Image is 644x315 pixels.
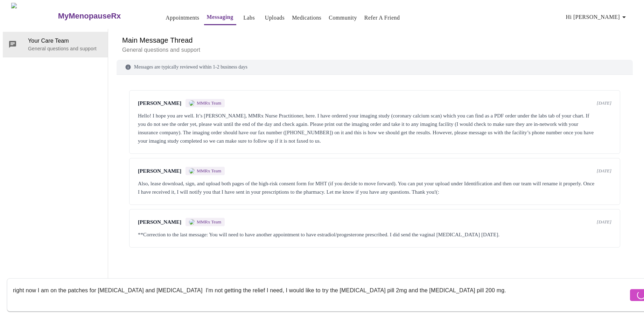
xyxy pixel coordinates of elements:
button: Hi [PERSON_NAME] [563,10,631,24]
div: Your Care TeamGeneral questions and support [3,32,108,57]
a: Medications [292,13,321,23]
span: [PERSON_NAME] [138,219,181,225]
span: [DATE] [597,219,611,225]
img: MMRX [189,168,195,174]
h3: MyMenopauseRx [58,12,121,21]
button: Labs [238,11,260,25]
button: Community [326,11,360,25]
a: Refer a Friend [364,13,400,23]
div: Hello! I hope you are well. It’s [PERSON_NAME], MMRx Nurse Practitioner, here. I have ordered you... [138,112,611,145]
a: Labs [243,13,255,23]
span: [DATE] [597,168,611,174]
span: [DATE] [597,100,611,106]
p: General questions and support [28,45,102,52]
button: Uploads [262,11,288,25]
span: [PERSON_NAME] [138,100,181,106]
button: Medications [289,11,324,25]
h6: Main Message Thread [122,35,627,46]
p: General questions and support [122,46,627,54]
textarea: Send a message about your appointment [13,284,628,306]
a: Appointments [166,13,199,23]
span: MMRx Team [197,168,221,174]
img: MMRX [189,219,195,225]
span: MMRx Team [197,100,221,106]
a: MyMenopauseRx [57,4,149,28]
div: Messages are typically reviewed within 1-2 business days [117,60,633,75]
span: MMRx Team [197,219,221,225]
a: Community [329,13,357,23]
div: Also, lease download, sign, and upload both pages of the high-risk consent form for MHT (if you d... [138,179,611,196]
button: Refer a Friend [362,11,403,25]
span: Hi [PERSON_NAME] [566,12,628,22]
div: **Correction to the last message: You will need to have another appointment to have estradiol/pro... [138,230,611,239]
a: Uploads [265,13,285,23]
button: Messaging [204,10,236,25]
button: Appointments [163,11,202,25]
a: Messaging [207,12,233,22]
span: [PERSON_NAME] [138,168,181,174]
span: Your Care Team [28,37,102,45]
img: MMRX [189,100,195,106]
img: MyMenopauseRx Logo [11,3,57,29]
